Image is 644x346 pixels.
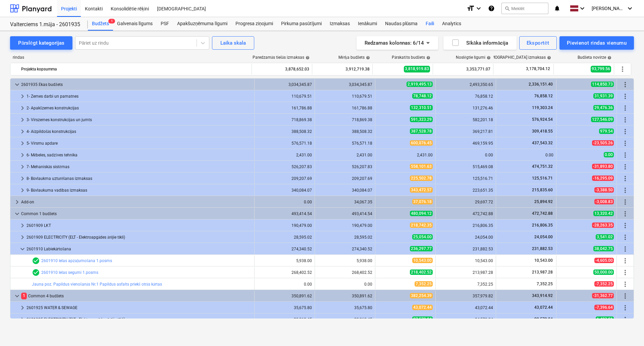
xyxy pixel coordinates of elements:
[13,210,21,218] span: keyboard_arrow_down
[606,56,611,60] span: help
[113,17,157,31] div: Galvenais līgums
[108,19,115,23] span: 1
[438,17,465,31] a: Analytics
[531,188,553,192] span: 215,835.60
[26,185,252,196] div: 9- Būvlaukuma vadības izmaksas
[318,282,372,287] div: 0.00
[315,64,370,75] div: 3,912,719.38
[531,211,553,216] span: 472,742.88
[438,94,493,99] div: 76,858.12
[593,269,614,275] span: 50,000.00
[546,56,551,60] span: help
[592,223,614,228] span: -28,263.35
[318,117,372,122] div: 718,869.38
[410,223,433,228] span: 218,742.35
[621,198,629,206] span: Vairāk darbību
[531,270,553,275] span: 213,987.28
[10,36,72,50] button: Pārslēgt kategorijas
[531,223,553,228] span: 216,806.35
[318,188,372,193] div: 340,084.07
[326,17,354,31] a: Izmaksas
[415,281,433,287] span: 7,352.25
[422,17,438,31] a: Faili
[26,161,252,172] div: 7- Mehaniskās sistēmas
[536,282,553,286] span: 7,352.25
[501,3,548,14] button: Meklēt
[621,268,629,277] span: Vairāk darbību
[451,39,508,47] div: Sīkāka informācija
[318,317,372,322] div: 29,062.45
[534,235,553,239] span: 24,054.00
[425,56,430,60] span: help
[13,81,21,89] span: keyboard_arrow_down
[438,188,493,193] div: 223,651.35
[18,104,26,112] span: keyboard_arrow_right
[10,55,252,60] div: rindas
[591,66,611,72] span: 93,799.56
[318,305,372,310] div: 35,675.80
[253,55,310,60] div: Paredzamās tiešās izmaksas
[621,210,629,218] span: Vairāk darbību
[318,106,372,110] div: 161,786.88
[18,221,26,230] span: keyboard_arrow_right
[257,270,312,275] div: 268,402.52
[318,94,372,99] div: 110,679.51
[88,17,113,31] div: Budžets
[410,246,433,251] span: 236,297.77
[173,17,231,31] a: Apakšuzņēmuma līgumi
[231,17,277,31] a: Progresa ziņojumi
[257,106,312,110] div: 161,786.88
[499,153,553,157] div: 0.00
[621,292,629,300] span: Vairāk darbību
[304,56,310,60] span: help
[599,129,614,134] span: 979.54
[410,293,433,298] span: 382,254.39
[534,317,553,322] span: 22,579.24
[26,114,252,125] div: 3- Virszemes konstrukcijas un jumts
[485,56,491,60] span: help
[257,294,312,298] div: 350,891.62
[318,200,372,204] div: 34,067.35
[438,106,493,110] div: 131,276.46
[591,82,614,87] span: 114,850.73
[357,36,438,50] button: Redzamas kolonnas:6/14
[593,105,614,110] span: 29,476.36
[257,188,312,193] div: 340,084.07
[592,176,614,181] span: -16,295.09
[438,117,493,122] div: 582,201.18
[531,141,553,145] span: 437,543.32
[257,82,312,87] div: 3,034,345.87
[592,6,625,11] span: [PERSON_NAME]
[594,258,614,263] span: -4,605.00
[26,232,252,243] div: 2601909 ELECTRICITY (ELT - Elektroapgādes ārējie tīkli)
[10,21,80,28] div: Valterciems 1.māja - 2601935
[404,66,430,72] span: 3,818,919.83
[255,64,309,75] div: 3,878,652.03
[318,247,372,251] div: 274,340.52
[257,141,312,146] div: 576,571.18
[610,314,644,346] iframe: Chat Widget
[318,176,372,181] div: 209,207.69
[257,247,312,251] div: 274,340.52
[604,152,614,157] span: 0.00
[257,117,312,122] div: 718,869.38
[13,292,21,300] span: keyboard_arrow_down
[594,187,614,193] span: -3,388.50
[277,17,326,31] a: Pirkuma pasūtījumi
[26,150,252,160] div: 6- Mēbeles, sadzīves tehnika
[26,126,252,137] div: 4- Aizpildošās konstrukcijas
[21,208,252,219] div: Common 1 budžets
[32,268,40,277] span: Rindas vienumam ir 2 PSF
[456,55,491,60] div: Noslēgtie līgumi
[621,257,629,265] span: Vairāk darbību
[212,36,254,50] button: Laika skala
[257,282,312,287] div: 0.00
[467,4,475,12] i: format_size
[410,140,433,146] span: 600,076.45
[257,176,312,181] div: 209,207.69
[525,66,551,72] span: 3,178,704.12
[378,153,433,157] div: 2,431.00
